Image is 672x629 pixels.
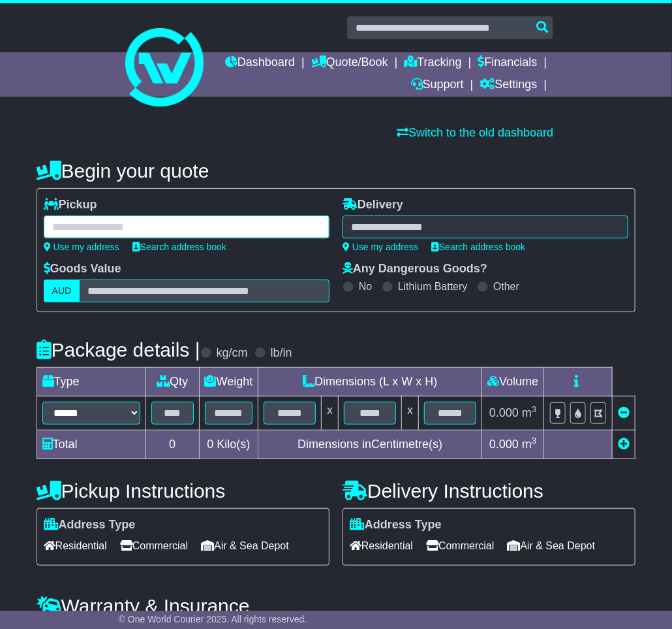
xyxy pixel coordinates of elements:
label: lb/in [271,346,292,361]
label: Pickup [44,198,97,212]
a: Quote/Book [311,52,388,74]
h4: Pickup Instructions [37,480,329,502]
a: Settings [480,74,538,97]
span: m [522,406,537,419]
td: x [322,396,339,430]
label: Delivery [343,198,403,212]
label: Lithium Battery [398,280,468,293]
label: Goods Value [44,262,121,276]
h4: Warranty & Insurance [37,595,636,617]
span: Residential [44,536,107,556]
span: Air & Sea Depot [201,536,289,556]
span: Air & Sea Depot [508,536,596,556]
span: Commercial [120,536,188,556]
td: Qty [145,368,199,396]
a: Remove this item [618,406,630,419]
td: 0 [145,430,199,459]
td: Dimensions (L x W x H) [258,368,482,396]
td: Kilo(s) [199,430,258,459]
span: Commercial [426,536,494,556]
sup: 3 [532,404,537,414]
label: kg/cm [217,346,248,361]
h4: Delivery Instructions [343,480,635,502]
label: Address Type [350,518,442,532]
a: Search address book [132,242,226,252]
a: Tracking [405,52,462,74]
span: 0 [207,438,213,451]
td: Volume [482,368,544,396]
td: Total [37,430,145,459]
label: AUD [44,280,80,302]
td: Type [37,368,145,396]
span: 0.000 [489,406,519,419]
a: Financials [478,52,538,74]
label: Other [493,280,519,293]
a: Switch to the old dashboard [397,126,553,139]
a: Add new item [618,438,630,451]
a: Use my address [44,242,119,252]
a: Search address book [431,242,525,252]
sup: 3 [532,436,537,445]
td: Weight [199,368,258,396]
span: © One World Courier 2025. All rights reserved. [119,614,307,624]
td: x [402,396,419,430]
td: Dimensions in Centimetre(s) [258,430,482,459]
label: No [359,280,372,293]
h4: Begin your quote [37,160,636,182]
span: 0.000 [489,438,519,451]
label: Any Dangerous Goods? [343,262,487,276]
a: Use my address [343,242,418,252]
h4: Package details | [37,339,200,361]
a: Dashboard [225,52,295,74]
label: Address Type [44,518,136,532]
span: m [522,438,537,451]
a: Support [411,74,464,97]
span: Residential [350,536,413,556]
